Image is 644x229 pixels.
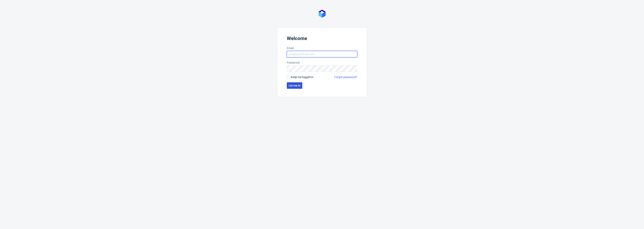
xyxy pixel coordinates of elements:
[287,46,357,50] label: Email
[291,75,313,79] span: Keep me logged in
[287,51,357,57] input: you@youremail.com
[287,82,302,89] button: Let me in
[289,84,300,87] span: Let me in
[334,75,357,79] a: Forgot password?
[287,36,357,43] header: Welcome
[287,61,357,65] label: Password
